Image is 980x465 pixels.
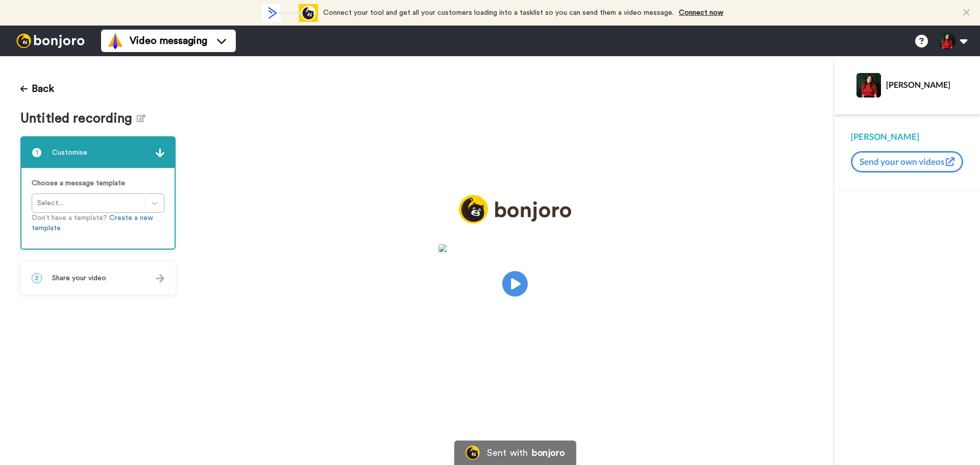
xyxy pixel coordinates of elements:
[886,80,963,89] div: [PERSON_NAME]
[323,9,674,16] span: Connect your tool and get all your customers loading into a tasklist so you can send them a video...
[851,131,964,143] div: [PERSON_NAME]
[454,440,576,465] a: Bonjoro LogoSent withbonjoro
[52,273,106,283] span: Share your video
[532,448,565,457] div: bonjoro
[20,77,54,101] button: Back
[32,213,164,233] p: Don’t have a template?
[856,73,881,97] img: Profile Image
[20,262,176,295] div: 2Share your video
[107,33,124,49] img: vm-color.svg
[487,448,528,457] div: Sent with
[32,273,42,283] span: 2
[459,195,571,224] img: logo_full.png
[156,274,164,283] img: arrow.svg
[20,111,137,126] span: Untitled recording
[679,9,723,16] a: Connect now
[156,149,164,157] img: arrow.svg
[438,244,592,252] img: e5f32fd7-89b9-4cf4-836b-379ebcd6c24d.jpg
[262,4,318,22] div: animation
[851,151,963,173] button: Send your own videos
[130,34,207,48] span: Video messaging
[32,178,164,188] p: Choose a message template
[32,148,42,158] span: 1
[32,214,153,232] a: Create a new template
[465,446,480,460] img: Bonjoro Logo
[52,148,87,158] span: Customise
[12,34,89,48] img: bj-logo-header-white.svg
